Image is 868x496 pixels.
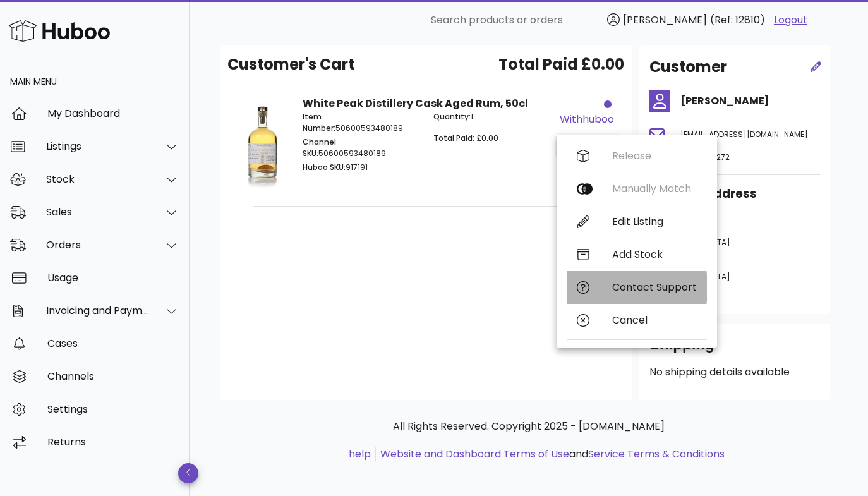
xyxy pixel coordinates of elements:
[303,136,336,159] span: Channel SKU:
[35,20,62,30] div: v 4.0.25
[303,162,418,173] p: 917191
[680,94,820,109] h4: [PERSON_NAME]
[433,111,549,123] p: 1
[680,129,808,140] span: [EMAIL_ADDRESS][DOMAIN_NAME]
[47,337,179,349] div: Cases
[140,75,213,83] div: Keywords by Traffic
[303,111,335,133] span: Item Number:
[433,133,498,143] span: Total Paid: £0.00
[376,447,725,462] li: and
[303,96,528,111] strong: White Peak Distillery Cask Aged Rum, 50cl
[588,447,725,461] a: Service Terms & Conditions
[649,365,820,380] p: No shipping details available
[710,13,765,27] span: (Ref: 12810)
[47,370,179,382] div: Channels
[612,281,697,293] div: Contact Support
[34,73,44,83] img: tab_domain_overview_orange.svg
[560,112,614,127] div: withhuboo
[48,75,113,83] div: Domain Overview
[46,140,149,152] div: Listings
[238,96,287,189] img: Product Image
[433,111,471,122] span: Quantity:
[303,136,418,159] p: 50600593480189
[9,17,110,44] img: Huboo Logo
[46,239,149,251] div: Orders
[649,334,820,365] div: Shipping
[380,447,569,461] a: Website and Dashboard Terms of Use
[47,403,179,415] div: Settings
[649,185,820,203] h3: Shipping Address
[126,73,136,83] img: tab_keywords_by_traffic_grey.svg
[20,20,30,30] img: logo_orange.svg
[612,215,697,227] div: Edit Listing
[303,162,346,172] span: Huboo SKU:
[623,13,707,27] span: [PERSON_NAME]
[47,272,179,284] div: Usage
[46,206,149,218] div: Sales
[46,305,149,317] div: Invoicing and Payments
[47,436,179,448] div: Returns
[227,53,354,76] span: Customer's Cart
[303,111,418,134] p: 50600593480189
[774,13,807,28] a: Logout
[498,53,624,76] span: Total Paid £0.00
[612,314,697,326] div: Cancel
[349,447,371,461] a: help
[33,33,139,43] div: Domain: [DOMAIN_NAME]
[230,419,828,434] p: All Rights Reserved. Copyright 2025 - [DOMAIN_NAME]
[46,173,149,185] div: Stock
[649,56,727,78] h2: Customer
[612,248,697,260] div: Add Stock
[20,33,30,43] img: website_grey.svg
[47,107,179,119] div: My Dashboard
